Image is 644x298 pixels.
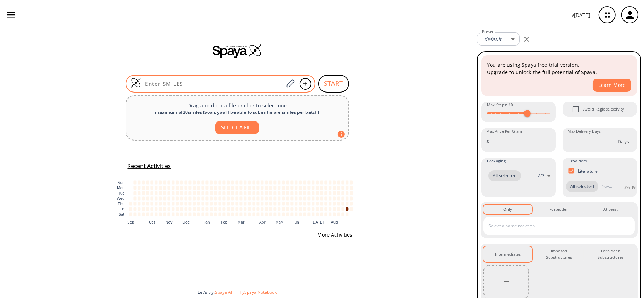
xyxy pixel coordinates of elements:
span: Providers [568,158,587,164]
button: More Activities [315,228,355,242]
input: Provider name [598,181,614,192]
div: At Least [603,206,618,213]
text: Nov [166,220,173,224]
text: Jan [204,220,210,224]
text: Sep [127,220,134,224]
div: Only [503,206,512,213]
button: At Least [586,205,635,214]
button: Intermediates [483,246,532,262]
span: | [234,289,240,295]
div: Forbidden Substructures [592,248,629,261]
text: Jun [293,220,299,224]
button: Recent Activities [125,160,174,172]
p: 2 / 2 [538,173,544,179]
label: Preset [482,29,493,35]
text: May [275,220,283,224]
text: Thu [117,202,124,206]
g: y-axis tick label [117,181,124,216]
span: All selected [566,183,598,190]
p: You are using Spaya free trial version. Upgrade to unlock the full potential of Spaya. [487,61,631,76]
text: Apr [259,220,266,224]
g: x-axis tick label [127,220,338,224]
text: Aug [331,220,338,224]
button: Learn More [593,79,631,92]
p: Drag and drop a file or click to select one [132,102,343,109]
div: Forbidden [549,206,569,213]
button: Forbidden [535,205,583,214]
button: Imposed Substructures [535,246,583,262]
text: Oct [149,220,155,224]
input: Select a name reaction [487,220,621,232]
text: Sat [118,213,124,216]
text: Mar [238,220,245,224]
label: Max Delivery Days [568,129,601,134]
span: All selected [488,172,521,179]
em: default [484,36,501,42]
text: Wed [117,197,124,201]
button: PySpaya Notebook [240,289,277,295]
text: Feb [221,220,227,224]
strong: 10 [509,102,513,107]
label: Max Price Per Gram [486,129,522,134]
button: START [318,75,349,93]
text: [DATE] [311,220,324,224]
div: Imposed Substructures [540,248,578,261]
p: v [DATE] [572,11,590,19]
text: Sun [118,181,124,185]
span: Avoid Regioselectivity [568,102,583,117]
button: Forbidden Substructures [586,246,635,262]
text: Tue [118,191,124,195]
button: Spaya API [215,289,234,295]
text: Dec [182,220,190,224]
g: cell [129,180,353,216]
button: SELECT A FILE [215,121,259,134]
p: Literature [578,168,598,174]
img: Spaya logo [213,44,262,58]
button: Only [483,205,532,214]
p: 39 / 39 [624,184,636,190]
span: Max Steps : [487,102,513,108]
span: Avoid Regioselectivity [583,106,624,112]
p: $ [486,138,489,145]
h5: Recent Activities [128,162,171,170]
text: Fri [120,207,124,211]
div: Intermediates [495,251,521,257]
text: Mon [117,186,124,190]
input: Enter SMILES [141,80,284,87]
span: Packaging [487,158,506,164]
div: maximum of 20 smiles ( Soon, you'll be able to submit more smiles per batch ) [132,109,343,115]
p: Days [617,138,629,145]
div: Let's try: [198,289,471,295]
img: Logo Spaya [130,77,141,88]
